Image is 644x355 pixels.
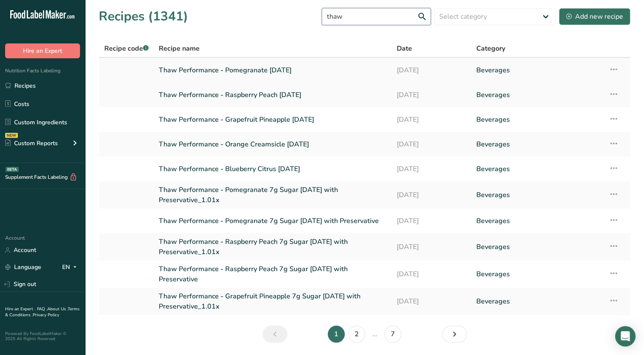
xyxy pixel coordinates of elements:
div: Open Intercom Messenger [615,326,635,346]
a: Thaw Performance - Raspberry Peach 7g Sugar [DATE] with Preservative_1.01x [159,237,386,257]
a: Beverages [476,212,598,230]
a: Beverages [476,160,598,178]
a: [DATE] [397,237,466,257]
a: Page 2. [348,326,365,343]
div: EN [62,262,80,272]
input: Search for recipe [322,8,431,25]
a: Terms & Conditions . [5,306,80,318]
span: Date [397,43,412,54]
a: [DATE] [397,291,466,312]
a: Thaw Performance - Raspberry Peach [DATE] [159,86,386,104]
a: Thaw Performance - Grapefruit Pineapple [DATE] [159,111,386,129]
a: [DATE] [397,185,466,205]
a: Previous page [263,326,287,343]
a: [DATE] [397,212,466,230]
a: Beverages [476,291,598,312]
span: Category [476,43,505,54]
span: Recipe name [159,43,200,54]
a: About Us . [47,306,68,312]
a: [DATE] [397,111,466,129]
a: FAQ . [37,306,47,312]
a: Page 7. [384,326,401,343]
a: Beverages [476,264,598,284]
a: Beverages [476,61,598,79]
button: Hire an Expert [5,43,80,58]
a: [DATE] [397,160,466,178]
a: Beverages [476,111,598,129]
a: Thaw Performance - Pomegranate [DATE] [159,61,386,79]
a: Thaw Performance - Raspberry Peach 7g Sugar [DATE] with Preservative [159,264,386,284]
a: Beverages [476,135,598,153]
a: Thaw Performance - Pomegranate 7g Sugar [DATE] with Preservative [159,212,386,230]
div: Powered By FoodLabelMaker © 2025 All Rights Reserved [5,331,80,341]
div: Custom Reports [5,139,58,148]
a: Privacy Policy [33,312,59,318]
a: Thaw Performance - Grapefruit Pineapple 7g Sugar [DATE] with Preservative_1.01x [159,291,386,312]
a: Thaw Performance - Pomegranate 7g Sugar [DATE] with Preservative_1.01x [159,185,386,205]
span: Recipe code [104,44,149,53]
a: Language [5,260,41,275]
a: Thaw Performance - Blueberry Citrus [DATE] [159,160,386,178]
a: Beverages [476,237,598,257]
a: [DATE] [397,61,466,79]
div: Add new recipe [566,11,623,22]
a: Hire an Expert . [5,306,35,312]
h1: Recipes (1341) [99,7,188,26]
div: NEW [5,133,18,138]
button: Add new recipe [559,8,630,25]
div: BETA [6,167,19,172]
a: [DATE] [397,86,466,104]
a: Thaw Performance - Orange Creamsicle [DATE] [159,135,386,153]
a: [DATE] [397,135,466,153]
a: Beverages [476,86,598,104]
a: Beverages [476,185,598,205]
a: [DATE] [397,264,466,284]
a: Next page [442,326,467,343]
